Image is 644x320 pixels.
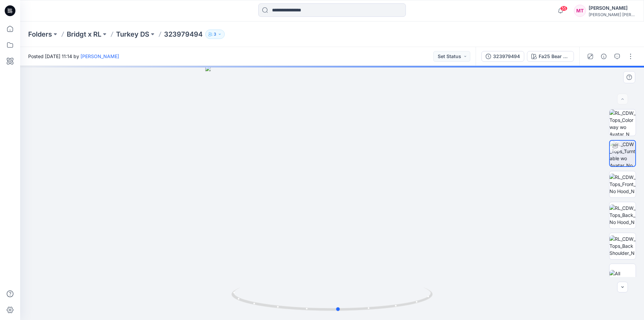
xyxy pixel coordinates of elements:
div: [PERSON_NAME] [589,4,636,12]
button: 3 [205,30,225,39]
img: RL_CDW_Tops_Front_No Hood_N [609,174,636,195]
img: RL_CDW_Tops_Back_No Hood_N [609,204,636,226]
a: Folders [28,30,52,39]
a: [PERSON_NAME] [80,53,119,59]
div: Fa25 Bear Classic Wine W/Nevis - 002 [539,53,570,60]
button: Details [598,51,609,62]
a: Turkey DS [116,30,149,39]
button: 323979494 [481,51,524,62]
div: 323979494 [493,53,520,60]
img: RL_CDW_Tops_Back Shoulder_N [609,235,636,257]
span: 55 [560,6,568,11]
button: Fa25 Bear Classic Wine W/Nevis - 002 [527,51,574,62]
div: [PERSON_NAME] [PERSON_NAME] [589,12,636,17]
img: All colorways [609,270,636,284]
p: 3 [214,31,216,38]
p: 323979494 [164,30,203,39]
a: Bridgt x RL [67,30,101,39]
div: MT [574,5,586,17]
img: RL_CDW_Tops_Colorway wo Avatar_N [609,109,636,136]
img: RL_CDW_Tops_Turntable wo Avatar_No Hood_N [610,141,635,166]
span: Posted [DATE] 11:14 by [28,53,119,60]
